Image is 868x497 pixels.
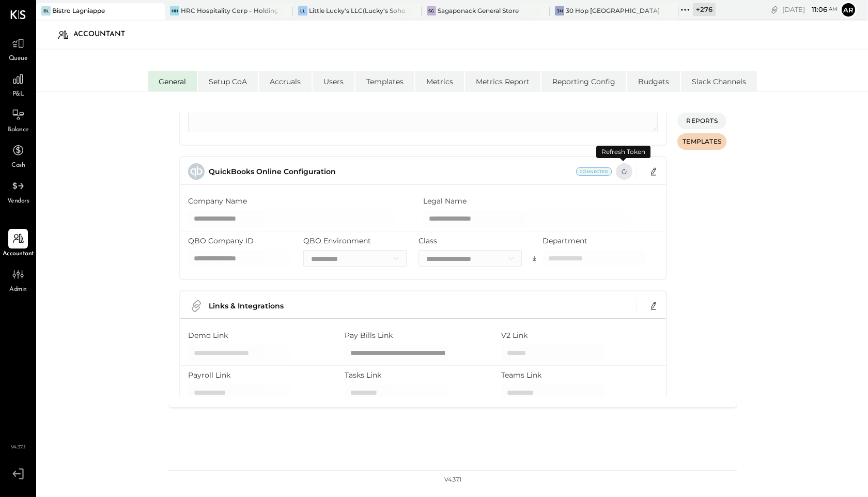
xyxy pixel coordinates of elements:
button: Get classes from QBO (make sure token is "Connected") [526,250,542,267]
span: TEMPLATES [683,137,721,146]
span: P&L [12,90,24,99]
button: TEMPLATES [677,133,726,150]
div: Refresh Token [596,146,650,158]
a: Admin [1,265,36,294]
span: Vendors [7,197,29,206]
li: Slack Channels [681,71,757,91]
div: HH [170,6,179,15]
label: Legal Name [423,196,467,206]
div: HRC Hospitality Corp – Holding Company [181,6,278,15]
div: SG [427,6,436,15]
label: Department [542,236,587,246]
span: Cash [11,161,25,170]
label: Teams Link [501,370,541,380]
div: LL [298,6,307,15]
div: 3H [555,6,564,15]
li: General [148,71,197,91]
button: REPORTS [677,113,726,129]
div: 30 Hop [GEOGRAPHIC_DATA] [566,6,660,15]
label: Company Name [188,196,247,206]
li: Reporting Config [541,71,626,91]
div: [DATE] [782,5,838,14]
li: Setup CoA [198,71,258,91]
span: Balance [7,126,29,135]
label: QBO Company ID [188,236,254,246]
li: Accruals [259,71,312,91]
span: Queue [9,54,28,64]
label: Tasks Link [345,370,381,380]
label: QBO Environment [303,236,371,246]
div: Little Lucky's LLC(Lucky's Soho) [309,6,406,15]
a: Vendors [1,176,36,206]
div: copy link [769,4,780,15]
div: Accountant [73,26,135,43]
li: Templates [355,71,414,91]
a: Accountant [1,229,36,259]
span: QuickBooks Online Configuration [209,167,336,176]
span: Current Status: Connected [576,167,612,176]
a: P&L [1,69,36,99]
span: Admin [9,285,27,294]
div: Sagaponack General Store [438,6,519,15]
div: BL [41,6,51,15]
span: REPORTS [686,116,717,125]
div: Bistro Lagniappe [52,6,105,15]
label: Demo Link [188,330,228,340]
a: Balance [1,105,36,135]
div: v 4.37.1 [444,476,461,484]
li: Users [313,71,354,91]
li: Metrics Report [465,71,540,91]
span: Accountant [3,250,34,259]
li: Metrics [415,71,464,91]
label: Payroll Link [188,370,230,380]
label: V2 Link [501,330,528,340]
span: Links & Integrations [209,301,284,310]
div: + 276 [693,3,716,16]
button: Ar [840,2,857,18]
li: Budgets [627,71,680,91]
a: Queue [1,34,36,64]
a: Cash [1,141,36,170]
label: Class [419,236,437,246]
label: Pay Bills Link [345,330,393,340]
